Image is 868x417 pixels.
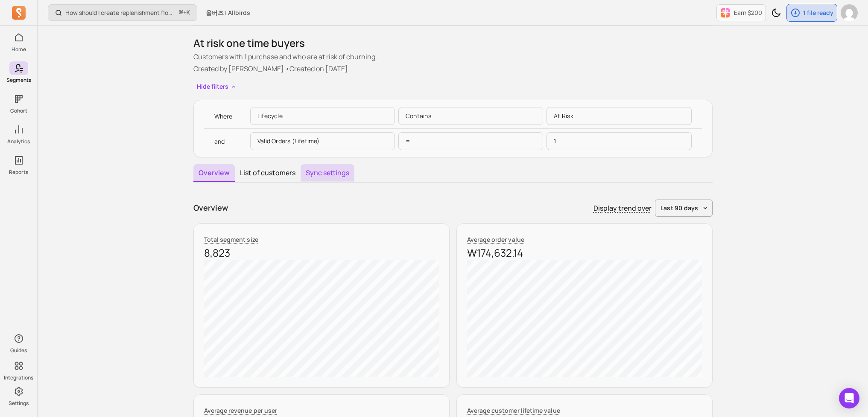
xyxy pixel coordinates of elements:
[547,107,691,125] p: at risk
[206,9,250,17] span: 올버즈 | Allbirds
[214,112,233,121] p: Where
[214,137,233,146] p: and
[9,330,28,356] button: Guides
[204,246,439,260] p: 8,823
[250,132,395,150] p: Valid Orders (lifetime)
[467,260,702,377] canvas: chart
[193,52,713,62] p: Customers with 1 purchase and who are at risk of churning.
[655,200,713,217] button: last 90 days
[48,4,197,21] button: How should I create replenishment flows?⌘+K
[193,164,235,182] button: Overview
[841,4,858,21] img: avatar
[660,204,698,212] span: last 90 days
[467,235,524,243] span: Average order value
[839,388,859,408] div: Open Intercom Messenger
[187,9,190,16] kbd: K
[301,164,354,182] button: Sync settings
[803,9,833,17] p: 1 file ready
[734,9,762,17] p: Earn $200
[786,4,837,22] button: 1 file ready
[204,406,278,414] span: Average revenue per user
[547,132,691,150] p: 1
[12,46,26,53] p: Home
[398,132,543,150] p: =
[235,164,301,181] button: List of customers
[768,4,785,21] button: Toggle dark mode
[193,36,713,50] h1: At risk one time buyers
[398,107,543,125] p: contains
[179,8,190,17] span: +
[4,374,33,381] p: Integrations
[250,107,395,125] p: Lifecycle
[193,64,713,74] p: Created by [PERSON_NAME] • Created on [DATE]
[179,8,184,18] kbd: ⌘
[9,169,28,176] p: Reports
[10,347,27,354] p: Guides
[716,4,766,21] button: Earn $200
[467,406,560,414] span: Average customer lifetime value
[593,203,652,213] p: Display trend over
[201,5,255,20] button: 올버즈 | Allbirds
[9,400,29,407] p: Settings
[193,202,228,214] p: Overview
[65,9,176,17] p: How should I create replenishment flows?
[204,235,258,243] span: Total segment size
[7,138,30,145] p: Analytics
[10,107,27,114] p: Cohort
[204,260,439,377] canvas: chart
[6,77,31,84] p: Segments
[193,81,240,93] button: Hide filters
[467,246,702,260] p: ₩174,632.14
